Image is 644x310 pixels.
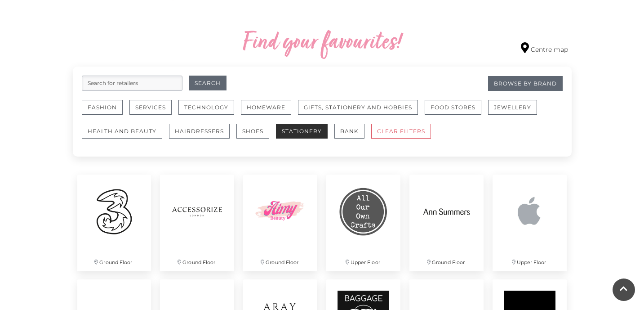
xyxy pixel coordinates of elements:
[169,124,236,148] a: Hairdressers
[73,170,156,276] a: Ground Floor
[82,124,162,139] button: Health and Beauty
[129,100,172,115] button: Services
[371,124,431,139] button: CLEAR FILTERS
[241,100,291,115] button: Homeware
[322,170,405,276] a: Upper Floor
[425,100,481,115] button: Food Stores
[155,170,239,276] a: Ground Floor
[488,100,544,124] a: Jewellery
[82,124,169,148] a: Health and Beauty
[425,100,488,124] a: Food Stores
[493,249,567,271] p: Upper Floor
[521,42,568,54] a: Centre map
[405,170,488,276] a: Ground Floor
[488,76,563,91] a: Browse By Brand
[334,124,371,148] a: Bank
[236,124,269,139] button: Shoes
[488,100,537,115] button: Jewellery
[334,124,364,139] button: Bank
[82,100,123,115] button: Fashion
[276,124,328,139] button: Stationery
[298,100,425,124] a: Gifts, Stationery and Hobbies
[298,100,418,115] button: Gifts, Stationery and Hobbies
[158,29,486,58] h2: Find your favourites!
[409,249,484,271] p: Ground Floor
[129,100,178,124] a: Services
[82,76,182,91] input: Search for retailers
[82,100,129,124] a: Fashion
[276,124,334,148] a: Stationery
[488,170,571,276] a: Upper Floor
[178,100,234,115] button: Technology
[243,249,317,271] p: Ground Floor
[77,249,151,271] p: Ground Floor
[326,249,400,271] p: Upper Floor
[239,170,322,276] a: Ground Floor
[178,100,241,124] a: Technology
[236,124,276,148] a: Shoes
[169,124,230,139] button: Hairdressers
[371,124,438,148] a: CLEAR FILTERS
[241,100,298,124] a: Homeware
[160,249,234,271] p: Ground Floor
[189,76,227,90] button: Search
